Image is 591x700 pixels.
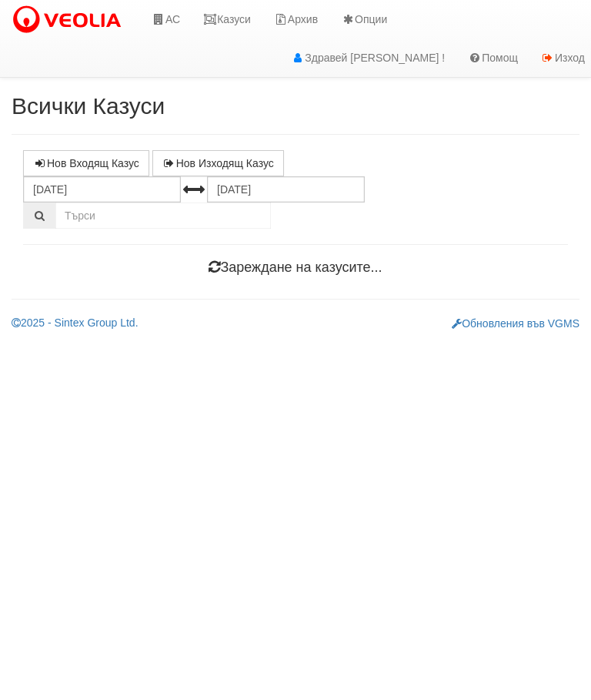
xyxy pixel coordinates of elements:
[23,150,149,176] a: Нов Входящ Казус
[452,317,579,330] a: Обновления във VGMS
[12,317,139,329] a: 2025 - Sintex Group Ltd.
[456,39,529,77] a: Помощ
[279,39,456,77] a: Здравей [PERSON_NAME] !
[152,150,284,176] a: Нов Изходящ Казус
[12,4,129,36] img: VeoliaLogo.png
[23,260,568,276] h4: Зареждане на казусите...
[55,203,271,229] input: Търсене по Идентификатор, Бл/Вх/Ап, Тип, Описание, Моб. Номер, Имейл, Файл, Коментар,
[12,93,579,119] h2: Всички Казуси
